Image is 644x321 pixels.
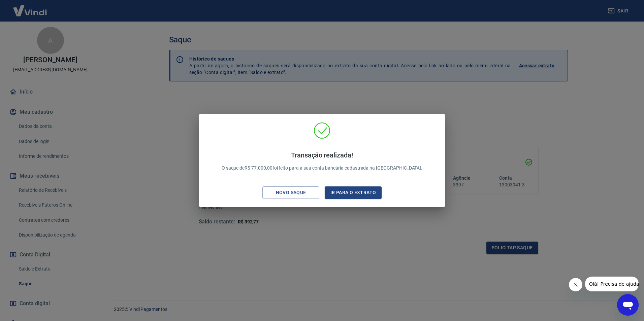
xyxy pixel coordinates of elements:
[617,294,639,316] iframe: Botão para abrir a janela de mensagens
[222,151,423,159] h4: Transação realizada!
[262,186,319,199] button: Novo saque
[222,151,423,172] p: O saque de R$ 77.000,00 foi feito para a sua conta bancária cadastrada na [GEOGRAPHIC_DATA].
[585,277,639,291] iframe: Mensagem da empresa
[325,186,382,199] button: Ir para o extrato
[4,5,57,10] span: Olá! Precisa de ajuda?
[268,188,314,197] div: Novo saque
[569,278,582,291] iframe: Fechar mensagem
